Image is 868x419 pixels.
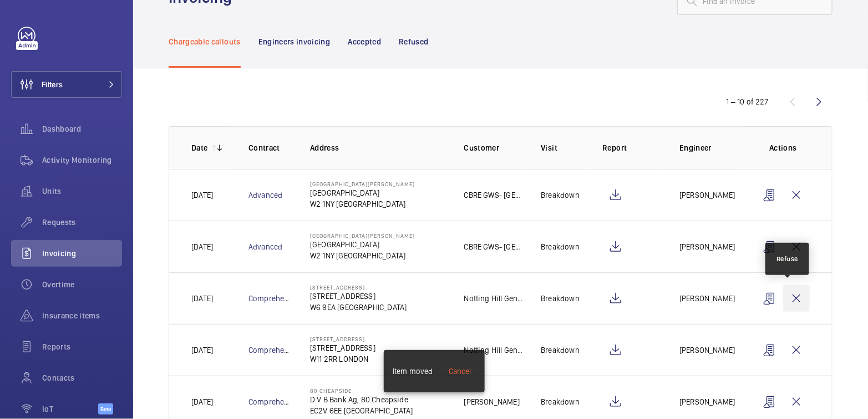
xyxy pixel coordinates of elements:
[310,336,375,342] p: [STREET_ADDRESS]
[42,217,122,228] span: Requests
[464,293,524,304] p: Notting Hill Genesis
[310,387,413,394] p: 80 Cheapside
[191,241,213,252] p: [DATE]
[42,248,122,259] span: Invoicing
[310,291,407,302] p: [STREET_ADDRESS]
[42,372,122,383] span: Contacts
[248,294,303,303] a: Comprehensive
[310,239,415,250] p: [GEOGRAPHIC_DATA]
[437,358,482,385] button: Cancel
[679,396,735,407] p: [PERSON_NAME]
[679,345,735,356] p: [PERSON_NAME]
[42,123,122,134] span: Dashboard
[679,189,735,201] p: [PERSON_NAME]
[191,142,207,153] p: Date
[602,142,662,153] p: Report
[310,394,413,405] p: D V B Bank Ag, 80 Cheapside
[191,396,213,407] p: [DATE]
[42,403,98,415] span: IoT
[310,284,407,291] p: [STREET_ADDRESS]
[393,366,433,377] div: Item moved
[541,189,580,201] p: Breakdown
[464,189,524,201] p: CBRE GWS- [GEOGRAPHIC_DATA] ([GEOGRAPHIC_DATA][PERSON_NAME])
[310,232,415,239] p: [GEOGRAPHIC_DATA][PERSON_NAME]
[98,403,113,415] span: Beta
[310,181,415,187] p: [GEOGRAPHIC_DATA][PERSON_NAME]
[248,191,282,199] a: Advanced
[757,142,810,153] p: Actions
[541,142,585,153] p: Visit
[310,187,415,198] p: [GEOGRAPHIC_DATA]
[248,242,282,251] a: Advanced
[541,345,580,356] p: Breakdown
[541,396,580,407] p: Breakdown
[541,293,580,304] p: Breakdown
[348,36,381,47] p: Accepted
[42,341,122,352] span: Reports
[191,189,213,201] p: [DATE]
[541,241,580,252] p: Breakdown
[679,293,735,304] p: [PERSON_NAME]
[310,405,413,416] p: EC2V 6EE [GEOGRAPHIC_DATA]
[248,346,303,355] a: Comprehensive
[310,342,375,353] p: [STREET_ADDRESS]
[464,241,524,252] p: CBRE GWS- [GEOGRAPHIC_DATA] ([GEOGRAPHIC_DATA][PERSON_NAME])
[42,279,122,290] span: Overtime
[679,142,739,153] p: Engineer
[310,142,446,153] p: Address
[727,96,769,107] div: 1 – 10 of 227
[42,186,122,197] span: Units
[399,36,428,47] p: Refused
[310,302,407,313] p: W6 9EA [GEOGRAPHIC_DATA]
[258,36,331,47] p: Engineers invoicing
[42,79,63,90] span: Filters
[310,250,415,261] p: W2 1NY [GEOGRAPHIC_DATA]
[310,198,415,209] p: W2 1NY [GEOGRAPHIC_DATA]
[448,366,471,377] div: Cancel
[191,345,213,356] p: [DATE]
[191,293,213,304] p: [DATE]
[42,154,122,166] span: Activity Monitoring
[248,397,303,406] a: Comprehensive
[11,71,122,98] button: Filters
[310,353,375,365] p: W11 2RR LONDON
[169,36,241,47] p: Chargeable callouts
[42,310,122,321] span: Insurance items
[776,254,798,264] div: Refuse
[248,142,292,153] p: Contract
[464,142,524,153] p: Customer
[679,241,735,252] p: [PERSON_NAME]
